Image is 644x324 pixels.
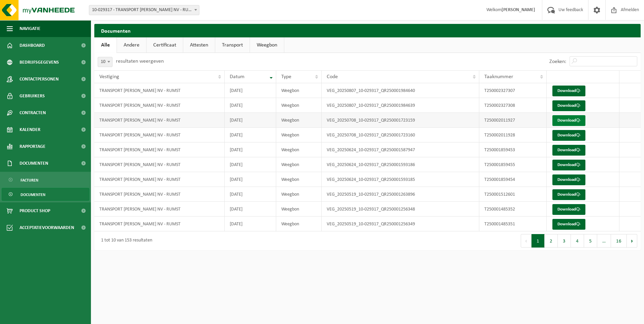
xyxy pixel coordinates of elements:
[20,71,59,88] span: Contactpersonen
[322,202,479,217] td: VEG_20250519_10-029317_QR250001256348
[571,234,584,248] button: 4
[98,57,112,67] span: 10
[479,202,547,217] td: T250001485352
[552,86,585,96] a: Download
[230,74,245,79] span: Datum
[322,83,479,98] td: VEG_20250807_10-029317_QR250001984640
[225,202,276,217] td: [DATE]
[94,202,225,217] td: TRANSPORT [PERSON_NAME] NV - RUMST
[99,74,119,79] span: Vestiging
[21,174,38,187] span: Facturen
[116,59,164,64] label: resultaten weergeven
[552,189,585,200] a: Download
[20,155,48,172] span: Documenten
[20,104,46,121] span: Contracten
[94,83,225,98] td: TRANSPORT [PERSON_NAME] NV - RUMST
[552,219,585,230] a: Download
[276,98,322,113] td: Weegbon
[2,173,89,186] a: Facturen
[584,234,597,248] button: 5
[20,138,45,155] span: Rapportage
[479,217,547,231] td: T250001485351
[322,187,479,202] td: VEG_20250519_10-029317_QR250001263896
[89,5,199,15] span: 10-029317 - TRANSPORT L. JANSSENS NV - RUMST
[276,142,322,157] td: Weegbon
[611,234,627,248] button: 16
[225,172,276,187] td: [DATE]
[322,217,479,231] td: VEG_20250519_10-029317_QR250001256349
[94,217,225,231] td: TRANSPORT [PERSON_NAME] NV - RUMST
[627,234,637,248] button: Next
[94,98,225,113] td: TRANSPORT [PERSON_NAME] NV - RUMST
[20,121,40,138] span: Kalender
[552,130,585,141] a: Download
[327,74,338,79] span: Code
[94,187,225,202] td: TRANSPORT [PERSON_NAME] NV - RUMST
[322,128,479,142] td: VEG_20250708_10-029317_QR250001723160
[98,235,152,247] div: 1 tot 10 van 153 resultaten
[276,202,322,217] td: Weegbon
[94,142,225,157] td: TRANSPORT [PERSON_NAME] NV - RUMST
[94,157,225,172] td: TRANSPORT [PERSON_NAME] NV - RUMST
[183,37,215,53] a: Attesten
[225,83,276,98] td: [DATE]
[545,234,558,248] button: 2
[20,20,40,37] span: Navigatie
[94,24,641,37] h2: Documenten
[552,174,585,185] a: Download
[552,160,585,170] a: Download
[549,59,566,64] label: Zoeken:
[322,142,479,157] td: VEG_20250624_10-029317_QR250001587947
[479,187,547,202] td: T250001512601
[225,157,276,172] td: [DATE]
[215,37,250,53] a: Transport
[20,219,74,236] span: Acceptatievoorwaarden
[322,172,479,187] td: VEG_20250624_10-029317_QR250001593185
[94,113,225,128] td: TRANSPORT [PERSON_NAME] NV - RUMST
[558,234,571,248] button: 3
[117,37,146,53] a: Andere
[276,172,322,187] td: Weegbon
[281,74,291,79] span: Type
[479,98,547,113] td: T250002327308
[20,202,50,219] span: Product Shop
[2,188,89,201] a: Documenten
[225,217,276,231] td: [DATE]
[521,234,532,248] button: Previous
[225,113,276,128] td: [DATE]
[597,234,611,248] span: …
[532,234,545,248] button: 1
[479,83,547,98] td: T250002327307
[20,54,59,71] span: Bedrijfsgegevens
[276,113,322,128] td: Weegbon
[479,157,547,172] td: T250001859455
[250,37,284,53] a: Weegbon
[276,217,322,231] td: Weegbon
[479,113,547,128] td: T250002011927
[276,128,322,142] td: Weegbon
[276,187,322,202] td: Weegbon
[276,157,322,172] td: Weegbon
[225,128,276,142] td: [DATE]
[322,113,479,128] td: VEG_20250708_10-029317_QR250001723159
[552,115,585,126] a: Download
[479,142,547,157] td: T250001859453
[552,100,585,111] a: Download
[20,37,45,54] span: Dashboard
[552,204,585,215] a: Download
[147,37,183,53] a: Certificaat
[276,83,322,98] td: Weegbon
[94,172,225,187] td: TRANSPORT [PERSON_NAME] NV - RUMST
[479,128,547,142] td: T250002011928
[20,88,45,104] span: Gebruikers
[225,98,276,113] td: [DATE]
[225,187,276,202] td: [DATE]
[479,172,547,187] td: T250001859454
[94,128,225,142] td: TRANSPORT [PERSON_NAME] NV - RUMST
[21,188,45,201] span: Documenten
[552,145,585,156] a: Download
[502,7,535,12] strong: [PERSON_NAME]
[89,5,199,15] span: 10-029317 - TRANSPORT L. JANSSENS NV - RUMST
[484,74,513,79] span: Taaknummer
